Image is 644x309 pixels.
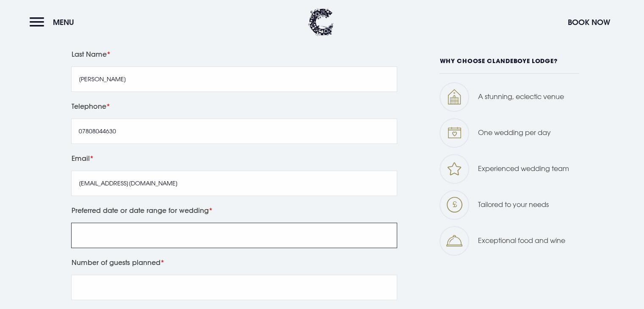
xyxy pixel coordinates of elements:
img: Clandeboye Lodge [308,8,334,36]
h6: WHY CHOOSE CLANDEBOYE LODGE? [439,58,579,74]
p: A stunning, eclectic venue [478,90,564,103]
img: Wedding one wedding icon [448,127,461,138]
button: Book Now [564,13,614,31]
label: Preferred date or date range for wedding [71,204,397,216]
img: Why icon 4 1 [446,235,462,247]
label: Email [71,152,397,164]
p: One wedding per day [478,126,550,139]
label: Telephone [71,100,397,112]
img: Wedding team icon [447,162,462,175]
p: Exceptional food and wine [478,234,565,247]
label: Number of guests planned [71,257,397,268]
img: Wedding tailored icon [447,197,462,212]
p: Experienced wedding team [478,162,569,175]
span: Menu [53,17,74,27]
p: Tailored to your needs [478,198,548,211]
button: Menu [30,13,78,31]
img: Wedding venue icon [448,89,461,105]
label: Last Name [71,48,397,60]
